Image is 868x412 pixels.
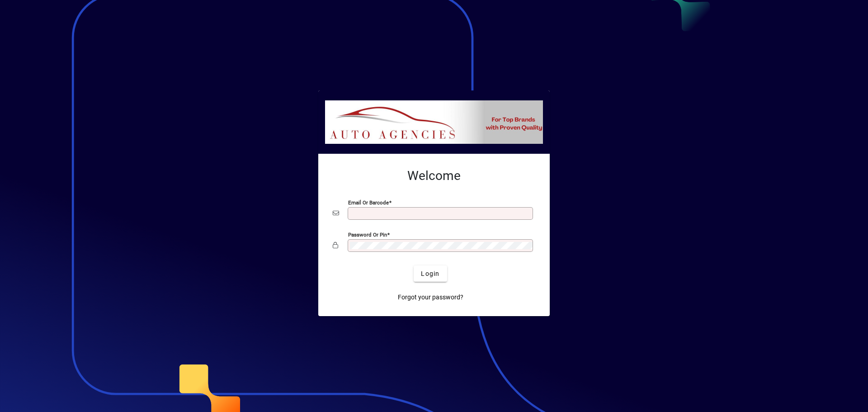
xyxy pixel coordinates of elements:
[398,293,463,302] span: Forgot your password?
[414,265,447,282] button: Login
[394,289,467,305] a: Forgot your password?
[333,168,535,184] h2: Welcome
[348,232,387,238] mat-label: Password or Pin
[348,199,389,206] mat-label: Email or Barcode
[421,269,439,279] span: Login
